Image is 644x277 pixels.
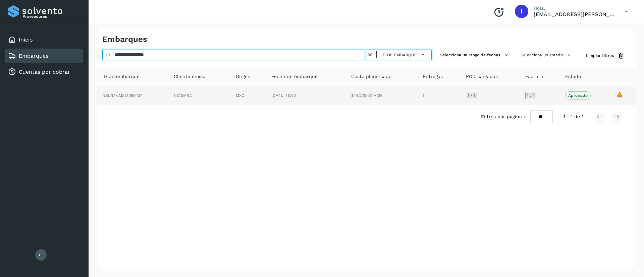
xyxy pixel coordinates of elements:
[518,50,575,61] button: Selecciona un estado
[525,73,543,80] span: Factura
[271,93,296,98] span: [DATE] 18:00
[581,50,630,62] button: Limpiar filtros
[102,34,147,44] h4: Embarques
[19,69,70,75] a: Cuentas por cobrar
[534,5,614,11] p: Hola,
[19,37,33,43] a: Inicio
[379,50,429,60] button: ID de embarque
[423,73,443,80] span: Entregas
[468,93,475,97] span: 1 / 1
[466,73,498,80] span: POD cargadas
[168,86,230,105] td: NIAGARA
[417,86,461,105] td: 1
[5,65,83,79] div: Cuentas por cobrar
[19,53,48,59] a: Embarques
[5,49,83,63] div: Embarques
[230,86,266,105] td: MXC
[351,73,391,80] span: Costo planificado
[563,113,583,120] span: 1 - 1 de 1
[174,73,207,80] span: Cliente emisor
[102,73,140,80] span: ID de embarque
[568,93,588,98] p: Aprobado
[22,14,80,19] p: Proveedores
[437,50,513,61] button: Selecciona un rango de fechas
[271,73,318,80] span: Fecha de embarque
[236,73,251,80] span: Origen
[5,32,83,47] div: Inicio
[527,93,535,97] span: 1 / 1
[481,113,525,120] span: Filtros por página :
[586,53,614,59] span: Limpiar filtros
[346,86,417,105] td: $44,275.00 MXN
[534,11,614,17] p: lauraamalia.castillo@xpertal.com
[565,73,581,80] span: Estado
[381,52,417,58] span: ID de embarque
[102,93,143,98] span: NBL/MX.MX51069434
